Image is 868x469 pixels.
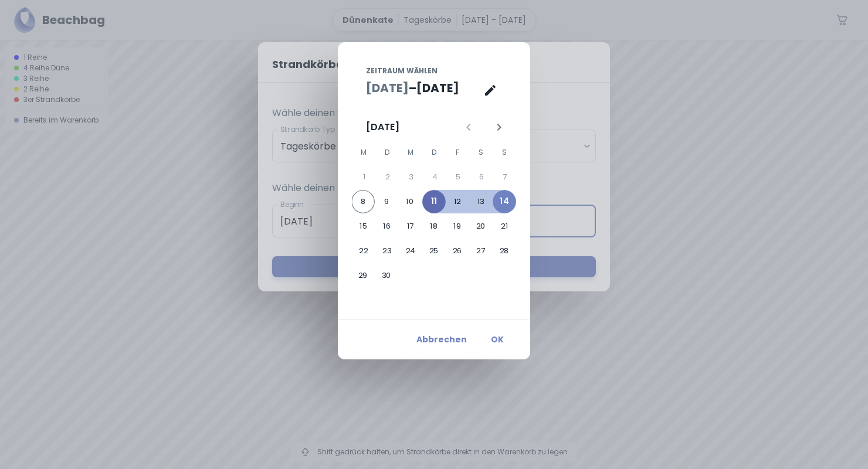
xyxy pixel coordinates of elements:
span: Sonntag [494,141,515,164]
span: Donnerstag [423,141,445,164]
button: 13 [469,190,493,213]
button: [DATE] [416,79,459,97]
span: Zeitraum wählen [366,66,438,76]
span: Dienstag [377,141,398,164]
button: 26 [446,239,469,263]
button: 8 [351,190,375,213]
button: Nächster Monat [489,117,509,137]
button: 25 [422,239,446,263]
button: 24 [399,239,422,263]
h5: – [409,79,416,97]
button: 29 [351,264,375,287]
button: 22 [352,239,375,263]
button: Abbrechen [412,329,472,350]
span: Mittwoch [400,141,421,164]
button: 20 [469,215,493,238]
div: [DATE] [366,120,399,134]
button: 18 [422,215,446,238]
button: 9 [375,190,398,213]
button: 16 [375,215,399,238]
button: 30 [375,264,398,287]
span: Freitag [447,141,468,164]
button: [DATE] [366,79,409,97]
button: Kalenderansicht ist geöffnet, zur Texteingabeansicht wechseln [479,79,502,102]
button: OK [479,329,516,350]
button: 11 [422,190,446,213]
span: Samstag [470,141,491,164]
button: 12 [446,190,469,213]
button: 27 [469,239,493,263]
button: 23 [375,239,399,263]
span: Montag [353,141,374,164]
button: 10 [398,190,422,213]
button: 19 [446,215,469,238]
button: 28 [493,239,516,263]
button: 14 [493,190,516,213]
button: 21 [493,215,516,238]
button: 15 [352,215,375,238]
button: 17 [399,215,422,238]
